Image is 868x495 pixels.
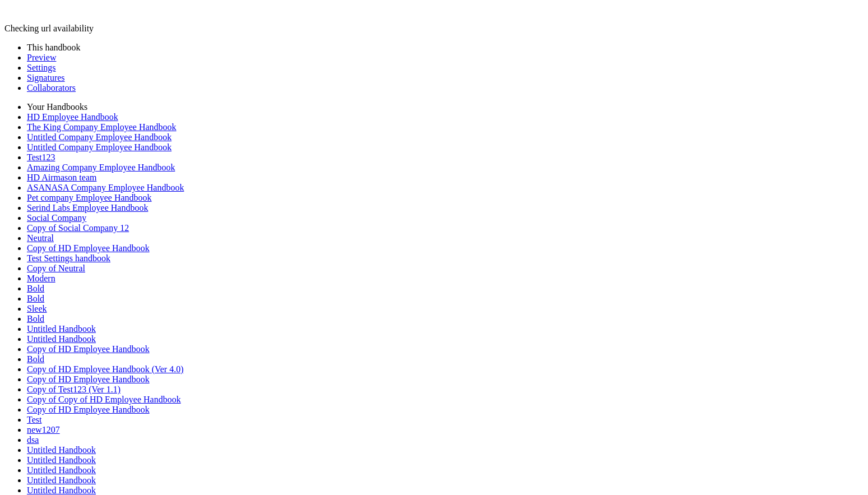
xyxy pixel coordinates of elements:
[27,203,148,212] a: Serind Labs Employee Handbook
[27,294,44,303] a: Bold
[27,73,65,82] a: Signatures
[27,243,150,253] a: Copy of HD Employee Handbook
[27,274,55,283] a: Modern
[27,173,96,182] a: HD Airmason team
[27,102,864,112] li: Your Handbooks
[27,142,171,152] a: Untitled Company Employee Handbook
[27,435,39,445] a: dsa
[27,304,47,313] a: Sleek
[27,132,171,142] a: Untitled Company Employee Handbook
[27,122,177,132] a: The King Company Employee Handbook
[27,455,96,465] a: Untitled Handbook
[27,415,41,424] a: Test
[27,344,150,354] a: Copy of HD Employee Handbook
[27,253,110,263] a: Test Settings handbook
[27,395,181,404] a: Copy of Copy of HD Employee Handbook
[27,112,118,122] a: HD Employee Handbook
[27,425,60,434] a: new1207
[27,263,85,273] a: Copy of Neutral
[27,364,184,374] a: Copy of HD Employee Handbook (Ver 4.0)
[27,354,44,364] a: Bold
[27,152,55,162] a: Test123
[27,334,96,344] a: Untitled Handbook
[27,223,129,233] a: Copy of Social Company 12
[27,213,86,223] a: Social Company
[27,374,150,384] a: Copy of HD Employee Handbook
[27,43,864,53] li: This handbook
[27,193,152,202] a: Pet company Employee Handbook
[27,385,120,394] a: Copy of Test123 (Ver 1.1)
[27,284,44,293] a: Bold
[4,24,94,33] span: Checking url availability
[27,324,96,334] a: Untitled Handbook
[27,465,96,475] a: Untitled Handbook
[27,314,44,323] a: Bold
[27,475,96,485] a: Untitled Handbook
[27,233,54,243] a: Neutral
[27,53,56,62] a: Preview
[27,63,56,72] a: Settings
[27,183,184,192] a: ASANASA Company Employee Handbook
[27,405,150,414] a: Copy of HD Employee Handbook
[27,83,76,92] a: Collaborators
[27,445,96,455] a: Untitled Handbook
[27,485,96,495] a: Untitled Handbook
[27,163,175,172] a: Amazing Company Employee Handbook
